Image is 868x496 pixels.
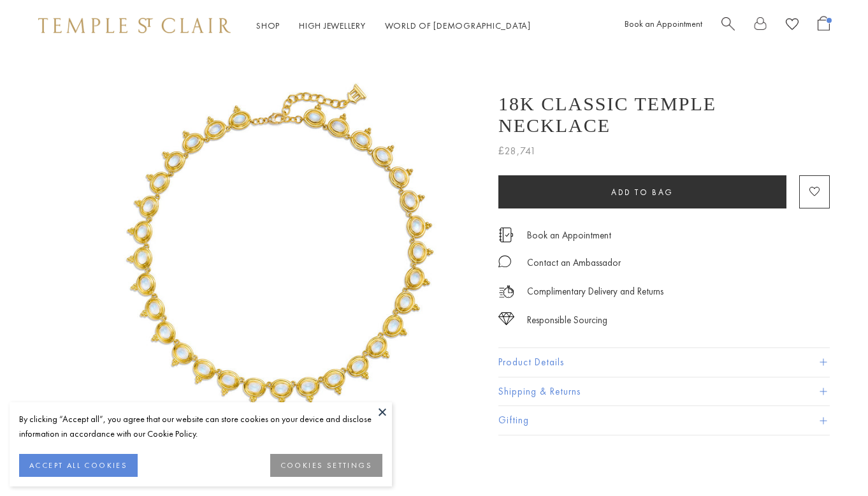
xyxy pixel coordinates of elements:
a: High JewelleryHigh Jewellery [299,20,366,31]
div: Responsible Sourcing [527,312,607,328]
span: Add to bag [611,187,674,198]
img: Temple St. Clair [38,18,231,33]
a: View Wishlist [786,16,799,36]
nav: Main navigation [256,18,531,34]
img: 18K Classic Temple Necklace [83,51,479,448]
a: Book an Appointment [625,18,702,29]
button: ACCEPT ALL COOKIES [19,454,138,477]
a: ShopShop [256,20,280,31]
h1: 18K Classic Temple Necklace [498,93,830,136]
button: Product Details [498,348,830,377]
button: Add to bag [498,175,786,208]
img: icon_sourcing.svg [498,312,514,325]
a: Book an Appointment [527,228,611,242]
div: Contact an Ambassador [527,255,621,271]
img: icon_appointment.svg [498,228,514,242]
button: Gifting [498,406,830,435]
img: icon_delivery.svg [498,284,514,300]
span: £28,741 [498,143,537,159]
button: COOKIES SETTINGS [270,454,382,477]
img: MessageIcon-01_2.svg [498,255,511,268]
iframe: Gorgias live chat messenger [804,436,855,483]
a: World of [DEMOGRAPHIC_DATA]World of [DEMOGRAPHIC_DATA] [385,20,531,31]
button: Shipping & Returns [498,377,830,406]
p: Complimentary Delivery and Returns [527,284,663,300]
a: Open Shopping Bag [818,16,830,36]
div: By clicking “Accept all”, you agree that our website can store cookies on your device and disclos... [19,412,382,441]
a: Search [721,16,735,36]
